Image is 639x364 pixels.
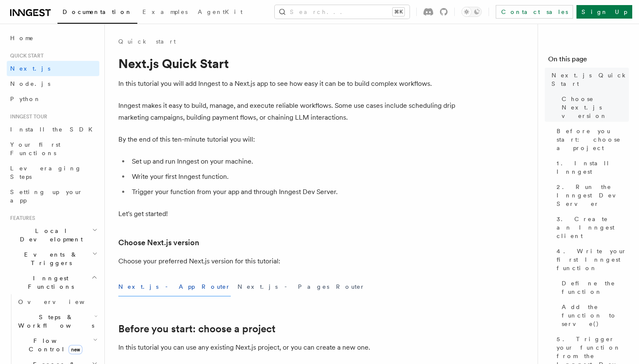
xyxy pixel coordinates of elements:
[557,247,629,272] span: 4. Write your first Inngest function
[553,123,629,156] a: Before you start: choose a project
[118,56,456,71] h1: Next.js Quick Start
[18,298,105,305] span: Overview
[7,250,92,267] span: Events & Triggers
[118,37,176,46] a: Quick start
[557,159,629,176] span: 1. Install Inngest
[118,255,456,267] p: Choose your preferred Next.js version for this tutorial:
[118,208,456,220] p: Let's get started!
[118,342,456,353] p: In this tutorial you can use any existing Next.js project, or you can create a new one.
[129,156,456,167] li: Set up and run Inngest on your machine.
[7,52,44,59] span: Quick start
[10,165,82,180] span: Leveraging Steps
[198,8,243,15] span: AgentKit
[7,61,99,76] a: Next.js
[10,80,50,87] span: Node.js
[63,8,132,15] span: Documentation
[118,237,199,249] a: Choose Next.js version
[7,76,99,91] a: Node.js
[7,161,99,184] a: Leveraging Steps
[238,277,365,296] button: Next.js - Pages Router
[558,276,629,299] a: Define the function
[7,184,99,208] a: Setting up your app
[557,127,629,152] span: Before you start: choose a project
[137,3,193,23] a: Examples
[15,309,99,333] button: Steps & Workflows
[118,100,456,123] p: Inngest makes it easy to build, manage, and execute reliable workflows. Some use cases include sc...
[553,244,629,276] a: 4. Write your first Inngest function
[558,91,629,123] a: Choose Next.js version
[7,122,99,137] a: Install the SDK
[15,333,99,357] button: Flow Controlnew
[10,189,83,204] span: Setting up your app
[118,134,456,145] p: By the end of this ten-minute tutorial you will:
[7,113,47,120] span: Inngest tour
[15,313,94,330] span: Steps & Workflows
[142,8,188,15] span: Examples
[393,8,404,16] kbd: ⌘K
[7,91,99,107] a: Python
[129,171,456,183] li: Write your first Inngest function.
[553,179,629,211] a: 2. Run the Inngest Dev Server
[553,211,629,244] a: 3. Create an Inngest client
[557,215,629,240] span: 3. Create an Inngest client
[496,5,573,19] a: Contact sales
[10,65,50,72] span: Next.js
[7,223,99,247] button: Local Development
[10,96,41,102] span: Python
[275,5,410,19] button: Search...⌘K
[193,3,248,23] a: AgentKit
[552,71,629,88] span: Next.js Quick Start
[10,34,34,42] span: Home
[57,3,137,24] a: Documentation
[7,215,35,222] span: Features
[7,227,92,244] span: Local Development
[7,271,99,294] button: Inngest Functions
[15,294,99,309] a: Overview
[7,247,99,271] button: Events & Triggers
[7,30,99,46] a: Home
[548,54,629,68] h4: On this page
[15,337,93,353] span: Flow Control
[129,186,456,198] li: Trigger your function from your app and through Inngest Dev Server.
[548,68,629,91] a: Next.js Quick Start
[10,126,98,133] span: Install the SDK
[553,156,629,179] a: 1. Install Inngest
[68,345,82,354] span: new
[7,137,99,161] a: Your first Functions
[10,141,60,156] span: Your first Functions
[461,7,482,17] button: Toggle dark mode
[558,299,629,331] a: Add the function to serve()
[7,274,91,291] span: Inngest Functions
[118,78,456,90] p: In this tutorial you will add Inngest to a Next.js app to see how easy it can be to build complex...
[557,183,629,208] span: 2. Run the Inngest Dev Server
[576,5,632,19] a: Sign Up
[562,279,629,296] span: Define the function
[562,303,629,328] span: Add the function to serve()
[118,323,276,335] a: Before you start: choose a project
[118,277,231,296] button: Next.js - App Router
[562,95,629,120] span: Choose Next.js version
